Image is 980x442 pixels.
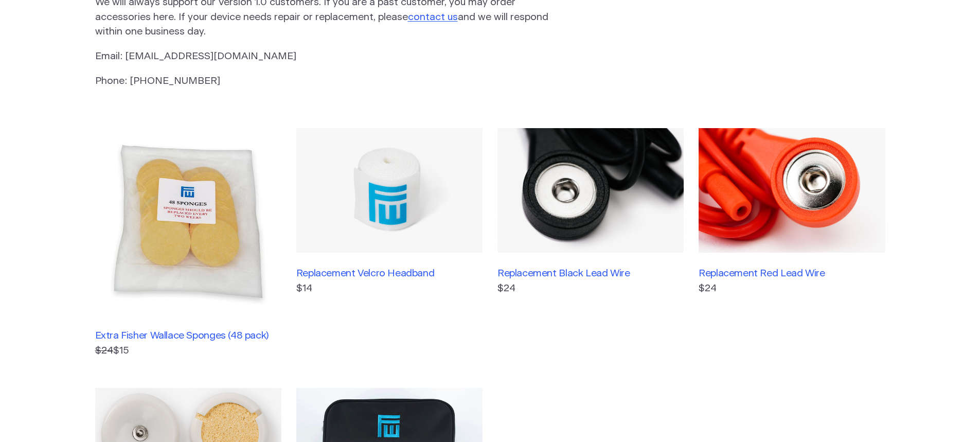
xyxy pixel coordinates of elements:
[699,128,885,358] a: Replacement Red Lead Wire$24
[95,74,550,89] p: Phone: [PHONE_NUMBER]
[95,49,550,64] p: Email: [EMAIL_ADDRESS][DOMAIN_NAME]
[699,128,885,253] img: Replacement Red Lead Wire
[296,268,483,279] h3: Replacement Velcro Headband
[699,281,885,296] p: $24
[296,128,483,253] img: Replacement Velcro Headband
[95,128,281,358] a: Extra Fisher Wallace Sponges (48 pack) $24$15
[95,128,281,314] img: Extra Fisher Wallace Sponges (48 pack)
[95,330,281,342] h3: Extra Fisher Wallace Sponges (48 pack)
[95,346,113,356] s: $24
[497,281,684,296] p: $24
[497,128,684,358] a: Replacement Black Lead Wire$24
[497,128,684,253] img: Replacement Black Lead Wire
[95,344,281,359] p: $15
[296,128,483,358] a: Replacement Velcro Headband$14
[408,12,458,22] a: contact us
[296,281,483,296] p: $14
[497,268,684,279] h3: Replacement Black Lead Wire
[699,268,885,279] h3: Replacement Red Lead Wire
